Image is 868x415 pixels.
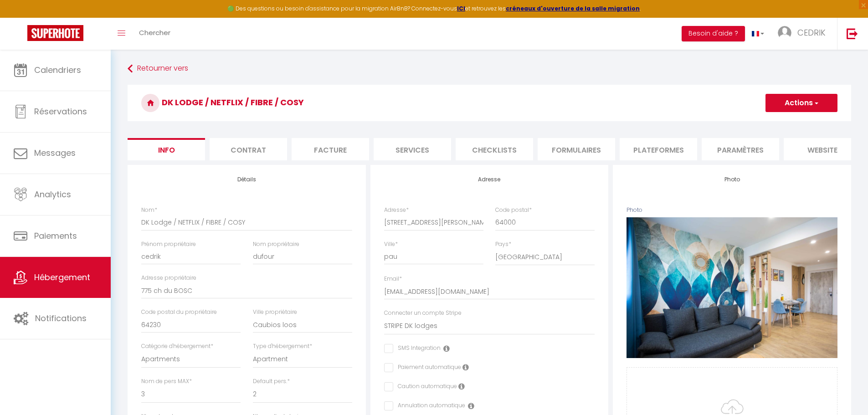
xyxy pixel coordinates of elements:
[384,206,409,215] label: Adresse
[682,26,745,41] button: Besoin d'aide ?
[128,61,851,77] a: Retourner vers
[778,26,791,40] img: ...
[7,4,35,31] button: Ouvrir le widget de chat LiveChat
[784,138,861,160] li: website
[132,18,177,50] a: Chercher
[384,240,398,249] label: Ville
[253,342,312,351] label: Type d'hébergement
[797,27,826,38] span: CEDRIK
[35,313,87,324] span: Notifications
[34,272,90,283] span: Hébergement
[34,64,81,76] span: Calendriers
[141,274,196,282] label: Adresse propriétaire
[393,382,457,392] label: Caution automatique
[141,308,217,317] label: Code postal du propriétaire
[128,85,851,121] h3: DK Lodge / NETFLIX / FIBRE / COSY
[495,240,511,249] label: Pays
[128,138,205,160] li: Info
[34,147,76,159] span: Messages
[141,240,196,249] label: Prénom propriétaire
[139,28,170,37] span: Chercher
[292,138,369,160] li: Facture
[847,28,858,39] img: logout
[702,138,779,160] li: Paramètres
[620,138,697,160] li: Plateformes
[253,377,290,386] label: Default pers.
[34,230,77,241] span: Paiements
[765,94,837,112] button: Actions
[141,206,157,215] label: Nom
[495,206,532,215] label: Code postal
[210,138,287,160] li: Contrat
[253,308,297,317] label: Ville propriétaire
[141,176,352,183] h4: Détails
[141,342,213,351] label: Catégorie d'hébergement
[253,240,299,249] label: Nom propriétaire
[393,363,461,373] label: Paiement automatique
[627,176,837,183] h4: Photo
[456,138,533,160] li: Checklists
[374,138,451,160] li: Services
[457,5,465,12] a: ICI
[627,206,642,215] label: Photo
[538,138,615,160] li: Formulaires
[27,25,83,41] img: Super Booking
[506,5,640,12] a: créneaux d'ouverture de la salle migration
[384,309,462,318] label: Connecter un compte Stripe
[34,189,71,200] span: Analytics
[384,176,595,183] h4: Adresse
[141,377,192,386] label: Nom de pers MAX
[771,18,837,50] a: ... CEDRIK
[34,106,87,117] span: Réservations
[384,275,402,283] label: Email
